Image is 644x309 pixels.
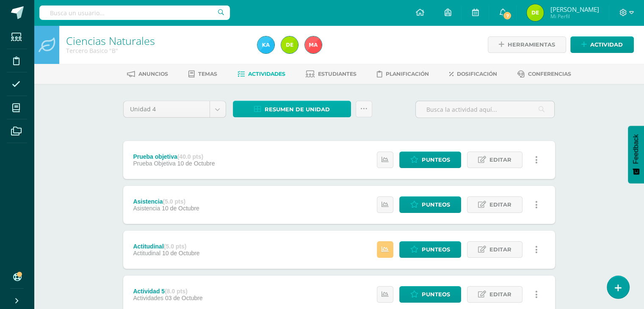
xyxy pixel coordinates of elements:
[590,37,623,52] span: Actividad
[318,71,357,77] span: Estudiantes
[66,47,247,55] div: Tercero Basico 'B'
[124,101,226,117] a: Unidad 4
[133,250,160,257] span: Actitudinal
[422,152,450,168] span: Punteos
[66,33,155,48] a: Ciencias Naturales
[306,67,357,81] a: Estudiantes
[517,67,571,81] a: Conferencias
[257,36,274,53] img: 258196113818b181416f1cb94741daed.png
[399,241,461,258] a: Punteos
[449,67,497,81] a: Dosificación
[528,71,571,77] span: Conferencias
[133,243,199,250] div: Actitudinal
[377,67,429,81] a: Planificación
[188,67,217,81] a: Temas
[508,37,555,52] span: Herramientas
[165,295,203,301] span: 03 de Octubre
[233,101,351,117] a: Resumen de unidad
[416,101,554,118] input: Busca la actividad aquí...
[130,101,203,117] span: Unidad 4
[457,71,497,77] span: Dosificación
[177,160,215,167] span: 10 de Octubre
[248,71,285,77] span: Actividades
[632,134,640,164] span: Feedback
[422,197,450,212] span: Punteos
[570,36,634,53] a: Actividad
[133,198,199,205] div: Asistencia
[238,67,285,81] a: Actividades
[488,36,566,53] a: Herramientas
[198,71,217,77] span: Temas
[165,288,188,295] strong: (8.0 pts)
[527,4,544,21] img: 29c298bc4911098bb12dddd104e14123.png
[133,295,163,301] span: Actividades
[163,198,185,205] strong: (5.0 pts)
[386,71,429,77] span: Planificación
[133,205,160,212] span: Asistencia
[66,35,247,47] h1: Ciencias Naturales
[177,153,203,160] strong: (40.0 pts)
[133,153,215,160] div: Prueba objetiva
[133,288,202,295] div: Actividad 5
[138,71,168,77] span: Anuncios
[127,67,168,81] a: Anuncios
[550,13,599,20] span: Mi Perfil
[422,242,450,257] span: Punteos
[489,287,511,302] span: Editar
[162,205,199,212] span: 10 de Octubre
[281,36,298,53] img: 29c298bc4911098bb12dddd104e14123.png
[39,6,230,20] input: Busca un usuario...
[489,242,511,257] span: Editar
[399,152,461,168] a: Punteos
[550,5,599,14] span: [PERSON_NAME]
[628,126,644,183] button: Feedback - Mostrar encuesta
[305,36,322,53] img: 0183f867e09162c76e2065f19ee79ccf.png
[399,286,461,303] a: Punteos
[265,102,330,117] span: Resumen de unidad
[399,196,461,213] a: Punteos
[503,11,512,20] span: 7
[422,287,450,302] span: Punteos
[164,243,187,250] strong: (5.0 pts)
[133,160,175,167] span: Prueba Objetiva
[162,250,200,257] span: 10 de Octubre
[489,197,511,212] span: Editar
[489,152,511,168] span: Editar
